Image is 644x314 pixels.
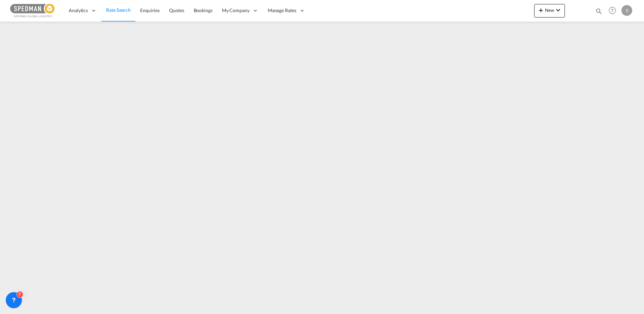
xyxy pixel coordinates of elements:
[621,5,632,16] div: S
[537,6,545,14] md-icon: icon-plus 400-fg
[595,7,603,18] div: icon-magnify
[534,4,565,18] button: icon-plus 400-fgNewicon-chevron-down
[537,7,562,13] span: New
[607,5,618,16] span: Help
[140,7,160,13] span: Enquiries
[10,3,56,18] img: c12ca350ff1b11efb6b291369744d907.png
[607,5,621,17] div: Help
[222,7,250,14] span: My Company
[194,7,213,13] span: Bookings
[595,7,603,15] md-icon: icon-magnify
[554,6,562,14] md-icon: icon-chevron-down
[169,7,184,13] span: Quotes
[106,7,131,13] span: Rate Search
[268,7,296,14] span: Manage Rates
[69,7,88,14] span: Analytics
